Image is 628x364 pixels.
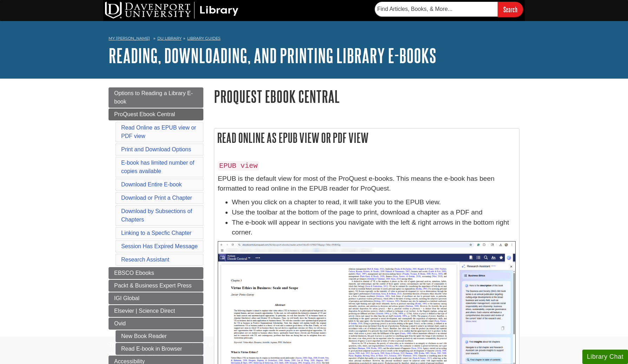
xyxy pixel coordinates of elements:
[214,87,519,105] h1: ProQuest Ebook Central
[114,320,126,326] span: Ovid
[121,125,196,139] a: Read Online as EPUB view or PDF view
[121,243,198,249] a: Session Has Expired Message
[232,218,516,238] li: The e-book will appear in sections you navigate with the left & right arrows in the bottom right ...
[109,280,203,292] a: Packt & Business Expert Press
[109,292,203,304] a: IGI Global
[121,181,182,187] a: Download Entire E-book
[114,295,139,301] span: IGI Global
[187,36,221,41] a: Library Guides
[582,350,628,364] button: Library Chat
[498,2,523,17] input: Search
[121,230,191,236] a: Linking to a Specfic Chapter
[114,283,192,289] span: Packt & Business Expert Press
[214,128,519,147] h2: Read Online as EPUB view or PDF view
[121,208,192,223] a: Download by Subsections of Chapters
[105,2,238,19] img: DU Library
[157,36,182,41] a: DU Library
[218,174,516,194] p: EPUB is the default view for most of the ProQuest e-books. This means the e-book has been formatt...
[121,195,192,201] a: Download or Print a Chapter
[114,90,193,105] span: Options to Reading a Library E-book
[109,267,203,279] a: EBSCO Ebooks
[375,2,498,16] input: Find Articles, Books, & More...
[109,34,519,45] nav: breadcrumb
[109,108,203,120] a: ProQuest Ebook Central
[116,343,203,355] a: Read E-book in Browser
[232,207,516,218] li: Use the toolbar at the bottom of the page to print, download a chapter as a PDF and
[109,35,150,41] a: My [PERSON_NAME]
[109,45,436,66] a: Reading, Downloading, and Printing Library E-books
[109,305,203,317] a: Elsevier | Science Direct
[218,161,259,171] code: EPUB view
[121,257,169,263] a: Research Assistant
[232,197,516,207] li: When you click on a chapter to read, it will take you to the EPUB view.
[109,87,203,108] a: Options to Reading a Library E-book
[114,111,175,117] span: ProQuest Ebook Central
[114,308,175,314] span: Elsevier | Science Direct
[121,160,194,174] a: E-book has limited number of copies available
[116,330,203,342] a: New Book Reader
[109,318,203,330] a: Ovid
[375,2,523,17] form: Searches DU Library's articles, books, and more
[121,146,191,152] a: Print and Download Options
[114,270,154,276] span: EBSCO Ebooks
